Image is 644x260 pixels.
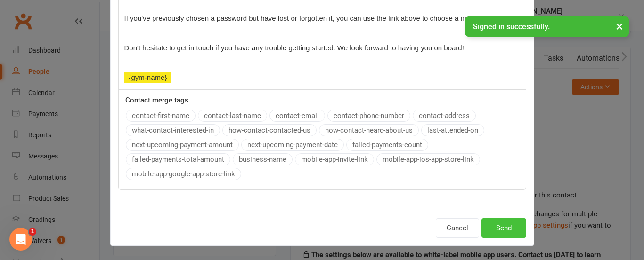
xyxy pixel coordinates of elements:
label: Contact merge tags [125,95,188,106]
button: mobile-app-google-app-store-link [126,168,241,180]
button: what-contact-interested-in [126,124,220,136]
button: how-contact-contacted-us [222,124,317,136]
button: Cancel [436,218,479,238]
span: Signed in successfully. [473,22,550,31]
button: × [611,16,628,36]
button: mobile-app-ios-app-store-link [376,153,480,165]
iframe: Intercom live chat [9,228,32,251]
button: contact-email [269,110,325,122]
button: contact-phone-number [327,110,410,122]
button: next-upcoming-payment-amount [126,139,239,151]
button: contact-first-name [126,110,196,122]
button: business-name [233,153,293,165]
button: mobile-app-invite-link [295,153,374,165]
button: next-upcoming-payment-date [241,139,344,151]
span: Don't hesitate to get in touch if you have any trouble getting started. We look forward to having... [124,44,464,52]
span: 1 [29,228,36,236]
button: failed-payments-total-amount [126,153,230,165]
button: last-attended-on [421,124,484,136]
button: Send [481,218,526,238]
button: contact-last-name [198,110,267,122]
span: If you've previously chosen a password but have lost or forgotten it, you can use the link above ... [124,14,489,22]
button: how-contact-heard-about-us [319,124,419,136]
button: failed-payments-count [346,139,428,151]
button: contact-address [413,110,476,122]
